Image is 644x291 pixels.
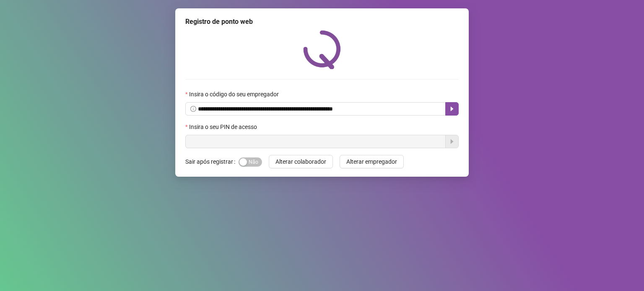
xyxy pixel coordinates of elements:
button: Alterar empregador [340,155,404,168]
div: Registro de ponto web [185,17,459,27]
label: Insira o código do seu empregador [185,90,284,99]
label: Insira o seu PIN de acesso [185,122,262,131]
label: Sair após registrar [185,155,239,168]
span: Alterar empregador [346,157,397,166]
span: Alterar colaborador [275,157,326,166]
span: caret-right [449,106,455,112]
button: Alterar colaborador [269,155,333,168]
img: QRPoint [303,30,341,69]
span: info-circle [190,106,196,112]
